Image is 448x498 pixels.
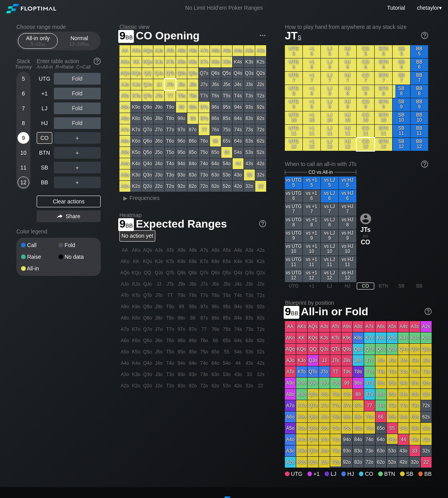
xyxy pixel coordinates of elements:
[221,170,232,180] div: 53o
[285,30,301,42] span: JT
[393,111,410,124] div: SB 10
[210,158,221,169] div: 64o
[303,138,320,151] div: +1 12
[165,158,176,169] div: T4o
[142,124,153,135] div: Q7o
[131,113,142,124] div: K8o
[54,177,101,188] div: ＋
[233,45,244,56] div: A4s
[142,90,153,101] div: QTo
[393,85,410,98] div: SB 8
[357,111,374,124] div: CO 10
[303,45,320,58] div: +1 5
[357,58,374,71] div: CO 6
[233,79,244,90] div: J4s
[255,158,266,169] div: 42s
[244,170,255,180] div: 33
[187,102,198,113] div: 98s
[18,73,29,85] div: 5
[16,24,101,30] h2: Choose range mode
[41,41,45,47] span: bb
[142,147,153,158] div: Q5o
[321,72,338,85] div: LJ 7
[199,124,210,135] div: 77
[221,147,232,158] div: 55
[18,102,29,114] div: 7
[37,132,52,144] div: CO
[393,72,410,85] div: SB 7
[221,181,232,192] div: 52o
[199,181,210,192] div: 72o
[303,58,320,71] div: +1 6
[18,132,29,144] div: 9
[415,4,443,12] div: ▾
[21,254,59,260] div: Raise
[176,158,187,169] div: 94o
[54,162,101,173] div: ＋
[285,85,302,98] div: UTG 8
[153,124,164,135] div: J7o
[233,113,244,124] div: 84s
[187,181,198,192] div: 82o
[303,125,320,138] div: +1 11
[321,138,338,151] div: LJ 12
[126,32,133,41] span: bb
[210,181,221,192] div: 62o
[210,147,221,158] div: 65o
[411,125,428,138] div: BB 11
[142,68,153,79] div: QQ
[153,102,164,113] div: J9o
[357,85,374,98] div: CO 8
[142,158,153,169] div: Q4o
[244,90,255,101] div: T3s
[165,136,176,147] div: T6o
[21,41,54,47] div: 5 – 12
[187,45,198,56] div: A8s
[131,124,142,135] div: K7o
[176,147,187,158] div: 95o
[417,5,439,11] span: chetaylor
[244,124,255,135] div: 73s
[255,170,266,180] div: 32s
[63,41,96,47] div: 12 – 100
[420,160,429,168] img: help.32db89a4.svg
[255,79,266,90] div: J2s
[187,113,198,124] div: 88
[176,136,187,147] div: 96o
[187,147,198,158] div: 85o
[199,147,210,158] div: 75o
[233,170,244,180] div: 43o
[285,58,302,71] div: UTG 6
[165,147,176,158] div: T5o
[210,102,221,113] div: 96s
[210,90,221,101] div: T6s
[375,45,392,58] div: BTN 5
[339,85,356,98] div: HJ 8
[119,170,130,180] div: A3o
[142,181,153,192] div: Q2o
[119,136,130,147] div: A6o
[153,170,164,180] div: J3o
[233,68,244,79] div: Q4s
[411,111,428,124] div: BB 10
[176,124,187,135] div: 97o
[255,136,266,147] div: 62s
[13,64,34,70] div: Tourney
[153,57,164,67] div: KJs
[119,147,130,158] div: A5o
[221,90,232,101] div: T5s
[187,158,198,169] div: 84o
[221,113,232,124] div: 85s
[244,136,255,147] div: 63s
[210,57,221,67] div: K6s
[303,98,320,111] div: +1 9
[375,111,392,124] div: BTN 10
[153,68,164,79] div: QJs
[131,68,142,79] div: KQo
[244,102,255,113] div: 93s
[61,34,97,48] div: Normal
[13,55,34,73] div: Stack
[244,45,255,56] div: A3s
[244,113,255,124] div: 83s
[375,85,392,98] div: BTN 8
